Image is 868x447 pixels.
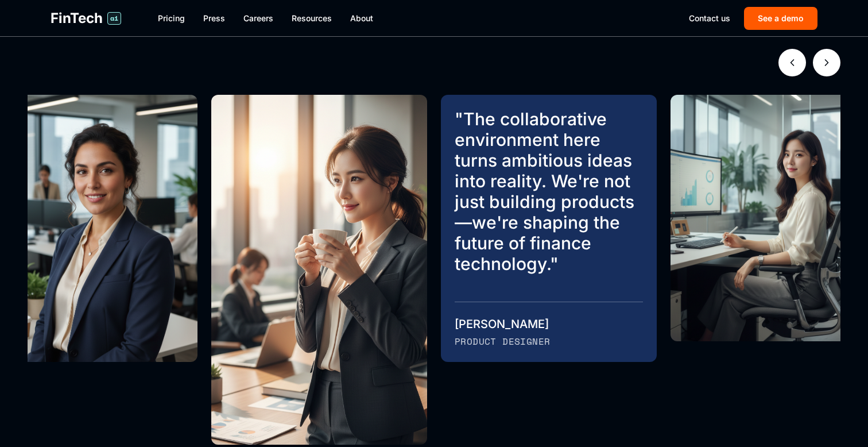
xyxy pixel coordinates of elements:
[778,49,806,76] button: Previous testimonials
[813,49,840,76] button: Next testimonials
[455,316,643,332] div: [PERSON_NAME]
[350,13,373,24] a: About
[51,9,103,28] span: FinTech
[243,13,273,24] a: Careers
[455,109,643,274] blockquote: " The collaborative environment here turns ambitious ideas into reality. We're not just building ...
[107,12,121,25] span: ai
[744,7,817,30] button: See a demo
[455,334,643,348] div: Product Designer
[203,13,225,24] a: Press
[158,13,185,24] a: Pricing
[689,13,730,24] a: Contact us
[51,9,121,28] a: FinTechai
[292,13,332,24] a: Resources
